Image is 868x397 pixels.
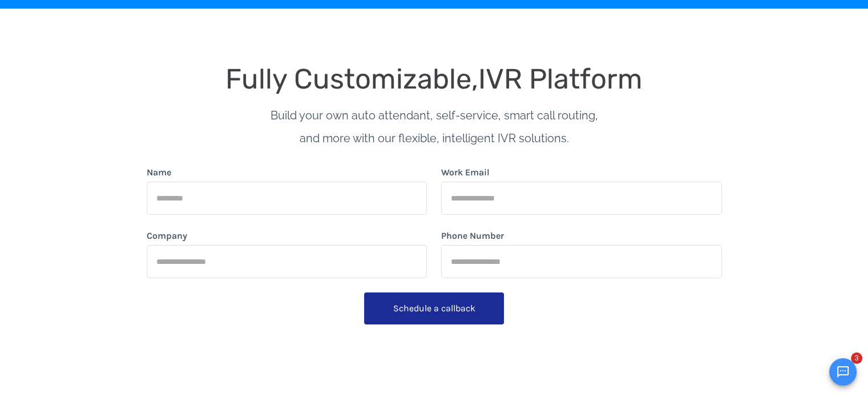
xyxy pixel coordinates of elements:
label: Company [147,229,187,243]
button: Schedule a callback [364,292,504,324]
label: Name [147,166,171,179]
label: Work Email [441,166,490,179]
span: IVR Platform [478,62,643,95]
span: Fully Customizable, [225,62,478,95]
span: 3 [851,352,862,364]
label: Phone Number [441,229,504,243]
button: Open chat [829,358,857,386]
form: form [147,166,722,339]
span: and more with our flexible, intelligent IVR solutions. [300,131,569,145]
span: Build your own auto attendant, self-service, smart call routing, [271,109,598,122]
span: Schedule a callback [393,303,475,314]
